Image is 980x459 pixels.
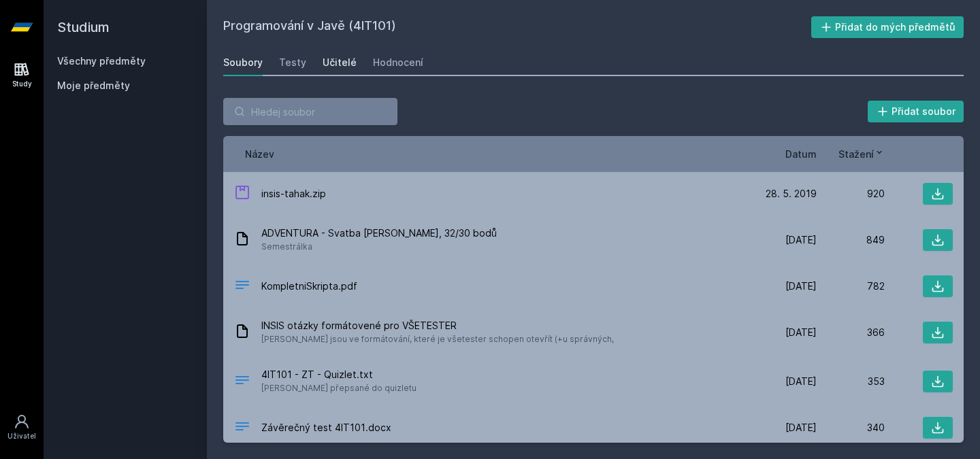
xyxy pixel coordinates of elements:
div: Uživatel [7,431,36,441]
span: KompletniSkripta.pdf [261,279,357,293]
span: 4IT101 - ZT - Quizlet.txt [261,368,416,381]
div: TXT [234,372,250,392]
div: Study [12,79,32,89]
a: Všechny předměty [57,55,146,67]
span: 28. 5. 2019 [766,187,817,201]
a: Uživatel [3,407,41,448]
button: Přidat soubor [868,101,964,122]
span: insis-tahak.zip [261,187,326,201]
span: Stažení [838,147,874,161]
a: Soubory [223,49,263,76]
div: 366 [817,326,885,339]
div: Testy [279,56,306,69]
div: Hodnocení [373,56,423,69]
span: Moje předměty [57,79,130,92]
span: [DATE] [785,326,817,339]
a: Hodnocení [373,49,423,76]
span: [PERSON_NAME] jsou ve formátování, které je všetester schopen otevřít (+u správných, [261,333,614,346]
span: [DATE] [785,279,817,293]
span: [PERSON_NAME] přepsané do quizletu [261,381,416,395]
div: DOCX [234,418,250,438]
span: INSIS otázky formátovené pro VŠETESTER [261,319,614,333]
a: Study [3,54,41,96]
button: Datum [785,147,817,161]
div: 920 [817,187,885,201]
input: Hledej soubor [223,98,397,125]
a: Testy [279,49,306,76]
span: [DATE] [785,375,817,388]
span: Semestrálka [261,240,497,254]
div: 353 [817,375,885,388]
div: 849 [817,233,885,247]
span: [DATE] [785,421,817,435]
span: [DATE] [785,233,817,247]
span: ADVENTURA - Svatba [PERSON_NAME], 32/30 bodů [261,226,497,240]
div: 340 [817,421,885,435]
div: 782 [817,279,885,293]
button: Název [245,147,274,161]
div: Soubory [223,56,263,69]
h2: Programování v Javě (4IT101) [223,16,811,38]
a: Učitelé [323,49,357,76]
button: Stažení [838,147,885,161]
div: PDF [234,277,250,296]
div: Učitelé [323,56,357,69]
button: Přidat do mých předmětů [811,16,964,38]
span: Závěrečný test 4IT101.docx [261,421,391,435]
div: ZIP [234,184,250,204]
